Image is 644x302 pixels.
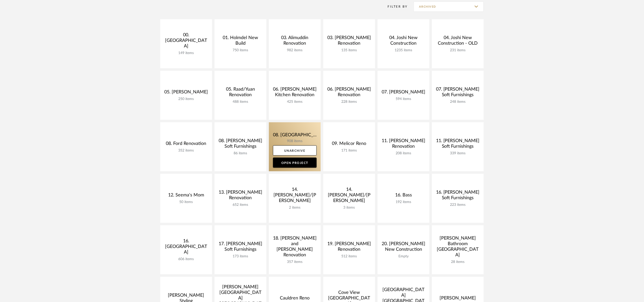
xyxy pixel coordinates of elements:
[164,51,208,55] div: 149 items
[164,238,208,257] div: 16. [GEOGRAPHIC_DATA]
[273,145,317,156] a: Unarchive
[327,241,371,254] div: 19. [PERSON_NAME] Renovation
[382,97,425,101] div: 594 items
[219,87,262,100] div: 05. Raad/Yuan Renovation
[273,260,317,264] div: 357 items
[382,254,425,259] div: Empty
[436,100,480,104] div: 248 items
[164,32,208,51] div: 00. [GEOGRAPHIC_DATA]
[273,236,317,260] div: 18. [PERSON_NAME] and [PERSON_NAME] Renovation
[273,87,317,100] div: 06. [PERSON_NAME] Kitchen Renovation
[327,48,371,53] div: 135 items
[436,190,480,203] div: 16. [PERSON_NAME] Soft Furnishings
[382,48,425,53] div: 1235 items
[164,200,208,204] div: 50 items
[327,87,371,100] div: 06. [PERSON_NAME] Renovation
[164,192,208,200] div: 12. Seema's Mom
[436,48,480,53] div: 231 items
[436,151,480,156] div: 339 items
[382,192,425,200] div: 16. Bass
[273,158,317,168] a: Open Project
[327,148,371,153] div: 171 items
[219,241,262,254] div: 17. [PERSON_NAME] Soft Furnishings
[436,35,480,48] div: 04. Joshi New Construction - OLD
[381,4,408,9] div: Filter By
[273,100,317,104] div: 425 items
[382,89,425,97] div: 07. [PERSON_NAME]
[164,89,208,97] div: 05. [PERSON_NAME]
[436,236,480,260] div: [PERSON_NAME] Bathroom [GEOGRAPHIC_DATA]
[219,190,262,203] div: 13. [PERSON_NAME] Renovation
[164,257,208,261] div: 606 items
[273,35,317,48] div: 03. Alimuddin Renovation
[219,203,262,207] div: 652 items
[219,35,262,48] div: 01. Holmdel New Build
[273,206,317,210] div: 2 items
[219,138,262,151] div: 08. [PERSON_NAME] Soft Furnishings
[164,141,208,148] div: 08. Ford Renovation
[327,254,371,259] div: 512 items
[273,187,317,206] div: 14. [PERSON_NAME]/[PERSON_NAME]
[382,241,425,254] div: 20. [PERSON_NAME] New Construction
[327,206,371,210] div: 3 items
[273,48,317,53] div: 982 items
[164,97,208,101] div: 250 items
[219,254,262,259] div: 173 items
[382,35,425,48] div: 04. Joshi New Construction
[219,48,262,53] div: 750 items
[436,203,480,207] div: 223 items
[436,138,480,151] div: 11. [PERSON_NAME] Soft Furnishings
[436,260,480,264] div: 28 items
[327,141,371,148] div: 09. Melicor Reno
[382,200,425,204] div: 192 items
[327,100,371,104] div: 228 items
[327,187,371,206] div: 14. [PERSON_NAME]/[PERSON_NAME]
[164,148,208,153] div: 352 items
[219,100,262,104] div: 488 items
[436,87,480,100] div: 07. [PERSON_NAME] Soft Furnishings
[382,138,425,151] div: 11. [PERSON_NAME] Renovation
[327,35,371,48] div: 03. [PERSON_NAME] Renovation
[382,151,425,156] div: 208 items
[219,151,262,156] div: 86 items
